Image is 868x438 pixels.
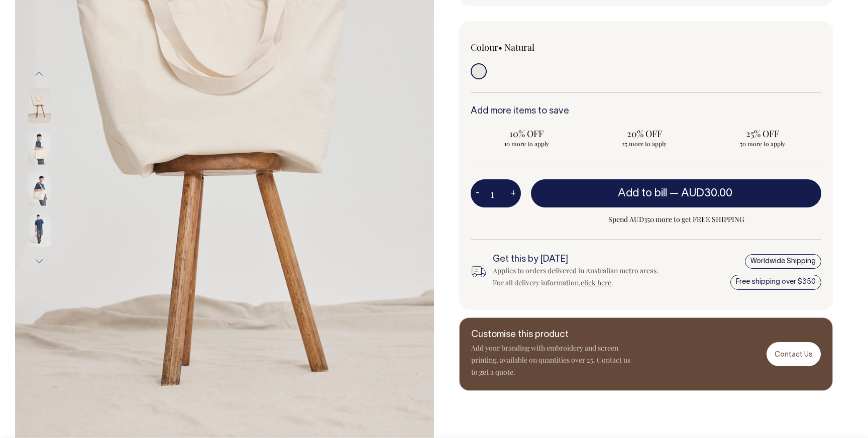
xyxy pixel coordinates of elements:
[706,125,818,151] input: 25% OFF 50 more to apply
[505,183,521,203] button: +
[531,179,821,207] button: Add to bill —AUD30.00
[471,125,583,151] input: 10% OFF 10 more to apply
[476,140,578,148] span: 10 more to apply
[476,128,578,140] span: 10% OFF
[32,250,47,273] button: Next
[28,130,51,165] img: natural
[28,171,51,206] img: natural
[589,125,701,151] input: 20% OFF 25 more to apply
[670,188,735,198] span: —
[504,41,534,53] label: Natural
[471,330,632,340] h6: Customise this product
[28,212,51,247] img: natural
[471,106,821,117] h6: Add more items to save
[711,128,813,140] span: 25% OFF
[471,183,485,203] button: -
[594,128,696,140] span: 20% OFF
[493,265,662,289] div: Applies to orders delivered in Australian metro areas. For all delivery information, .
[471,41,611,53] div: Colour
[471,342,632,378] p: Add your branding with embroidery and screen printing, available on quantities over 25. Contact u...
[493,255,662,265] h6: Get this by [DATE]
[32,63,47,85] button: Previous
[531,213,821,226] span: Spend AUD350 more to get FREE SHIPPING
[681,188,732,198] span: AUD30.00
[594,140,696,148] span: 25 more to apply
[711,140,813,148] span: 50 more to apply
[581,278,611,287] a: click here
[767,342,821,366] a: Contact Us
[618,188,667,198] span: Add to bill
[498,41,502,53] span: •
[28,88,51,124] img: natural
